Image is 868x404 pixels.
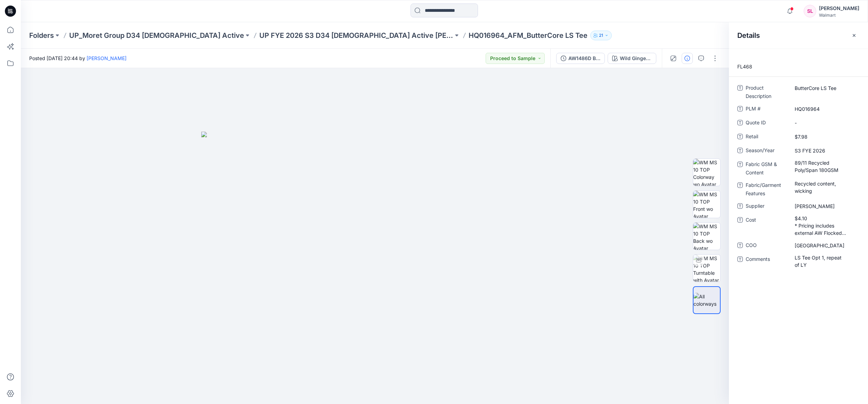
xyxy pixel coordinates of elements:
p: FL468 [729,63,868,71]
span: 89/11 Recycled Poly/Span 180GSM [795,159,855,174]
a: Folders [29,31,54,40]
span: - [795,119,855,126]
span: Retail [746,132,787,142]
span: S3 FYE 2026 [795,147,855,154]
span: Cost [746,216,787,237]
div: AW1486D ButterCore LS Tee_AFM [568,55,600,62]
span: ButterCore LS Tee [795,84,855,92]
span: Vietnam [795,242,855,249]
span: Supplier [746,202,787,212]
span: Recycled content, wicking [795,180,855,195]
a: UP FYE 2026 S3 D34 [DEMOGRAPHIC_DATA] Active [PERSON_NAME] Group [259,31,453,40]
h2: Details [737,31,760,40]
img: WM MS 10 TOP Back wo Avatar [693,223,720,250]
img: WM MS 10 TOP Colorway wo Avatar [693,159,720,186]
span: Fabric GSM & Content [746,160,787,177]
span: Product Description [746,84,787,100]
span: Season/Year [746,146,787,156]
span: HQ016964 [795,105,855,113]
div: Wild Ginger/Umbra Rose DD [620,55,652,62]
span: $4.10 * Pricing includes external AW Flocked Logo [795,215,855,237]
span: Moret [795,203,855,210]
span: COO [746,241,787,251]
img: WM MS 10 TOP Turntable with Avatar [693,255,720,282]
a: UP_Moret Group D34 [DEMOGRAPHIC_DATA] Active [69,31,244,40]
span: Quote ID [746,118,787,128]
div: [PERSON_NAME] [819,4,859,13]
img: All colorways [693,293,720,307]
span: PLM # [746,105,787,114]
img: eyJhbGciOiJIUzI1NiIsImtpZCI6IjAiLCJzbHQiOiJzZXMiLCJ0eXAiOiJKV1QifQ.eyJkYXRhIjp7InR5cGUiOiJzdG9yYW... [201,132,549,404]
button: 21 [590,31,612,40]
button: Wild Ginger/[PERSON_NAME] [608,53,656,64]
p: 21 [599,32,603,39]
span: LS Tee Opt 1, repeat of LY [795,254,855,269]
span: Fabric/Garment Features [746,181,787,198]
button: Details [682,53,693,64]
span: Comments [746,255,787,269]
div: SL [804,5,816,17]
p: HQ016964_AFM_ButterCore LS Tee [469,31,587,40]
a: [PERSON_NAME] [87,55,127,61]
img: WM MS 10 TOP Front wo Avatar [693,191,720,218]
button: AW1486D ButterCore LS Tee_AFM [556,53,605,64]
span: $7.98 [795,133,855,140]
span: Posted [DATE] 20:44 by [29,55,127,62]
div: Walmart [819,13,859,18]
